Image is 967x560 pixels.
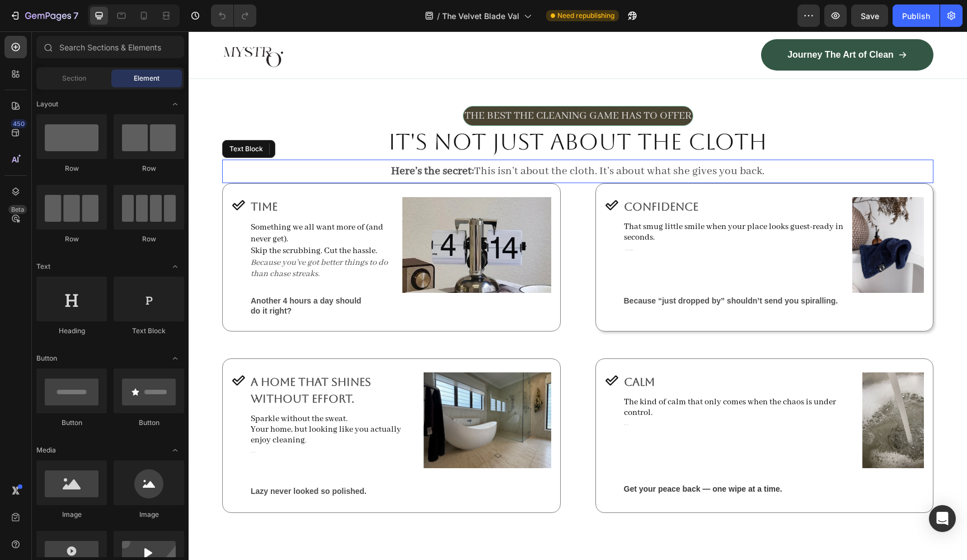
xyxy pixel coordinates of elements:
[62,455,178,464] strong: Lazy never looked so polished.
[235,341,363,437] img: gempages_582058754090992472-9617b834-2b4f-4634-8f03-30a2d2feb258.jpg
[189,31,967,560] iframe: Design area
[166,258,184,276] span: Toggle open
[211,4,256,27] div: Undo/Redo
[114,326,184,336] div: Text Block
[36,99,58,109] span: Layout
[62,274,208,284] p: do it right?
[166,349,184,367] span: Toggle open
[62,421,67,421] i: (we know you don’t).
[11,119,27,128] div: 450
[435,218,444,219] i: No panic, no shame-wipe with that gross tea towel.
[851,4,888,27] button: Save
[114,234,184,244] div: Row
[36,418,107,428] div: Button
[114,418,184,428] div: Button
[62,167,208,184] p: Time
[35,129,744,151] p: This isn’t about the cloth. It’s about what she gives you back.
[73,9,78,22] p: 7
[557,11,614,21] span: Need republishing
[34,95,745,126] h2: It's Not Just About The Cloth
[435,453,594,462] span: Get your peace back — one wipe at a time.
[62,214,189,225] span: Skip the scrubbing. Cut the hassle.
[276,76,503,93] p: THE BEST THE CLEANING GAME HAS TO OFFER
[36,262,50,272] span: Text
[4,4,83,27] button: 7
[893,4,940,27] button: Publish
[435,393,439,394] i: Mess? Gone. Head? Clear.
[166,441,184,459] span: Toggle open
[442,10,519,22] span: The Velvet Blade Val
[62,264,208,274] p: Another 4 hours a day should
[62,191,195,213] span: Something we all want more of (and never get).
[166,95,184,113] span: Toggle open
[36,353,57,363] span: Button
[435,265,650,274] span: Because “just dropped by” shouldn’t send you spiralling.
[435,190,655,211] span: That smug little smile when your place looks guest-ready in seconds.
[36,510,107,520] div: Image
[664,166,735,262] img: gempages_582058754090992472-2717e10d-02b3-4200-b115-fda8ff066d0f.jpg
[8,205,27,214] div: Beta
[861,11,879,21] span: Save
[39,113,77,123] div: Text Block
[929,505,956,532] div: Open Intercom Messenger
[214,166,362,262] img: gempages_582058754090992472-13270677-42c9-4c27-b06c-9249f1cbcb99.png
[437,10,440,22] span: /
[902,10,930,22] div: Publish
[36,326,107,336] div: Heading
[36,164,107,174] div: Row
[134,73,159,83] span: Element
[62,382,229,415] p: .
[674,341,735,437] img: gempages_582058754090992472-ed400537-d4c9-4171-aed2-f2ded8e30d23.jpg
[62,382,159,393] span: Sparkle without the sweat.
[62,342,229,376] p: A Home That Shines Without Effort.
[114,510,184,520] div: Image
[203,133,285,147] strong: Here’s the secret:
[62,73,86,83] span: Section
[435,366,647,386] span: The kind of calm that only comes when the chaos is under control.
[62,393,213,414] span: Your home, but looking like you actually enjoy cleaning
[36,445,56,455] span: Media
[36,234,107,244] div: Row
[36,36,184,58] input: Search Sections & Elements
[114,164,184,174] div: Row
[62,226,199,248] i: Because you’ve got better things to do than chase streaks.
[435,167,658,184] p: Confidence
[435,342,668,359] p: Calm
